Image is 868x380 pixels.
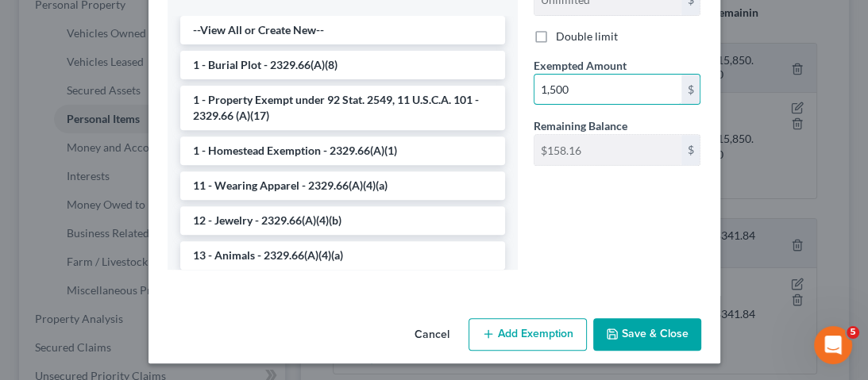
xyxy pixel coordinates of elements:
li: 13 - Animals - 2329.66(A)(4)(a) [180,241,505,270]
div: $ [681,135,700,165]
li: 1 - Burial Plot - 2329.66(A)(8) [180,51,505,79]
button: Save & Close [593,318,701,351]
li: 12 - Jewelry - 2329.66(A)(4)(b) [180,206,505,235]
button: Cancel [402,320,462,351]
label: Remaining Balance [534,117,627,134]
li: 1 - Property Exempt under 92 Stat. 2549, 11 U.S.C.A. 101 - 2329.66 (A)(17) [180,86,505,130]
span: 5 [847,326,859,339]
li: 11 - Wearing Apparel - 2329.66(A)(4)(a) [180,171,505,200]
li: --View All or Create New-- [180,16,505,44]
input: -- [534,135,681,165]
span: Exempted Amount [534,59,627,72]
label: Double limit [556,29,618,44]
input: 0.00 [534,75,681,105]
div: $ [681,75,700,105]
iframe: Intercom live chat [814,326,852,364]
button: Add Exemption [469,318,587,351]
li: 1 - Homestead Exemption - 2329.66(A)(1) [180,136,505,165]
